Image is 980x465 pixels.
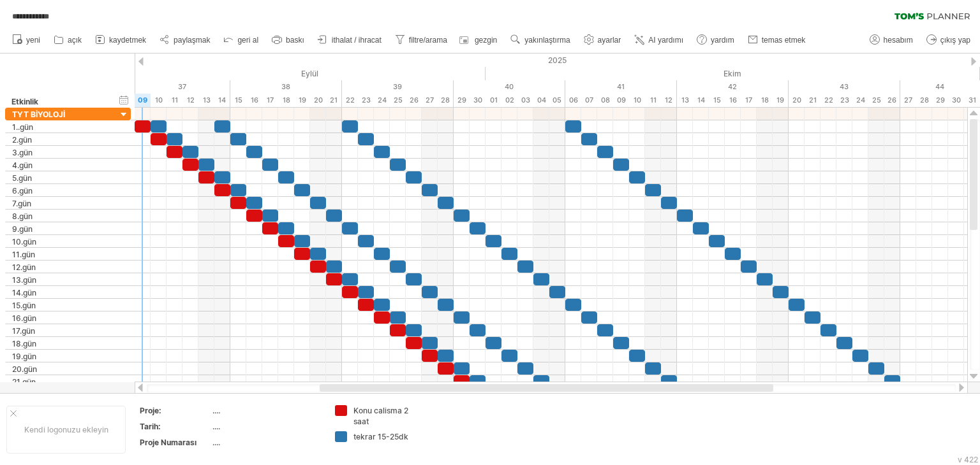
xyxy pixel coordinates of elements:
[12,135,32,145] font: 2.gün
[12,250,35,259] font: 11.gün
[251,96,258,104] font: 16
[187,96,195,104] font: 12
[410,96,419,104] font: 26
[776,96,784,104] font: 19
[613,94,629,107] div: Perşembe, 9 Ekim 2025
[569,96,578,104] font: 06
[792,96,801,104] font: 20
[470,94,486,107] div: Salı, 30 Eylül 2025
[167,94,182,107] div: Perşembe, 11 Eylül 2025
[246,94,262,107] div: Salı, 16 Eylül 2025
[887,96,896,104] font: 26
[645,94,661,107] div: Cumartesi, 11 Ekim 2025
[138,96,147,104] font: 09
[501,94,517,107] div: Perşembe, 2 Ekim 2025
[358,94,374,107] div: Salı, 23 Eylül 2025
[809,96,817,104] font: 21
[761,96,769,104] font: 18
[866,32,917,48] a: hesabım
[422,94,438,107] div: Cumartesi, 27 Eylül 2025
[326,94,342,107] div: Pazar, 21 Eylül 2025
[267,96,274,104] font: 17
[12,224,33,234] font: 9.gün
[378,96,387,104] font: 24
[9,32,44,48] a: yeni
[521,96,530,104] font: 03
[12,301,36,310] font: 15.gün
[12,352,36,361] font: 19.gün
[315,32,385,48] a: ithalat / ihracat
[725,94,741,107] div: Perşembe, 16 Ekim 2025
[156,32,214,48] a: paylaşmak
[836,94,852,107] div: Perşembe, 23 Ekim 2025
[805,94,820,107] div: Salı, 21 Ekim 2025
[741,94,757,107] div: Cuma, 17 Ekim 2025
[353,432,408,441] font: tekrar 15-25dk
[283,96,290,104] font: 18
[762,36,806,45] font: temas etmek
[7,67,486,80] div: Eylül 2025
[757,94,773,107] div: Cumartesi, 18 Ekim 2025
[182,94,198,107] div: Cuma, 12 Eylül 2025
[11,97,38,106] font: Etkinlik
[711,36,734,45] font: yardım
[394,96,403,104] font: 25
[174,36,210,45] font: paylaşmak
[218,96,226,104] font: 14
[745,96,752,104] font: 17
[269,32,308,48] a: baskı
[12,326,35,336] font: 17.gün
[92,32,150,48] a: kaydetmek
[362,96,371,104] font: 23
[457,32,501,48] a: gezgin
[198,94,214,107] div: Cumartesi, 13 Eylül 2025
[12,288,36,297] font: 14.gün
[441,96,450,104] font: 28
[392,32,451,48] a: filtre/arama
[342,94,358,107] div: Pazartesi, 22 Eylül 2025
[12,161,33,170] font: 4.gün
[12,237,36,247] font: 10.gün
[406,94,422,107] div: Cuma, 26 Eylül 2025
[820,94,836,107] div: Çarşamba, 22 Ekim 2025
[235,96,242,104] font: 15
[212,422,220,431] font: ....
[745,32,810,48] a: temas etmek
[549,94,565,107] div: Pazar, 5 Ekim 2025
[374,94,390,107] div: Çarşamba, 24 Eylül 2025
[262,94,278,107] div: Çarşamba, 17 Eylül 2025
[473,96,482,104] font: 30
[393,82,402,91] font: 39
[634,96,641,104] font: 10
[872,96,881,104] font: 25
[390,94,406,107] div: Perşembe, 25 Eylül 2025
[533,94,549,107] div: Cumartesi, 4 Ekim 2025
[598,36,621,45] font: ayarlar
[713,96,721,104] font: 15
[505,82,514,91] font: 40
[935,82,944,91] font: 44
[24,425,108,434] font: Kendi logonuzu ekleyin
[26,36,40,45] font: yeni
[665,96,672,104] font: 12
[330,96,338,104] font: 21
[936,96,945,104] font: 29
[681,96,689,104] font: 13
[631,32,687,48] a: AI yardımı
[709,94,725,107] div: Çarşamba, 15 Ekim 2025
[12,262,36,272] font: 12.gün
[140,422,161,431] font: Tarih:
[486,94,501,107] div: Çarşamba, 1 Ekim 2025
[281,82,290,91] font: 38
[12,313,36,323] font: 16.gün
[773,94,789,107] div: Pazar, 19 Ekim 2025
[310,94,326,107] div: Cumartesi, 20 Eylül 2025
[237,36,258,45] font: geri al
[617,96,626,104] font: 09
[650,96,657,104] font: 11
[294,94,310,107] div: Cuma, 19 Eylül 2025
[507,32,574,48] a: yakınlaştırma
[12,148,33,157] font: 3.gün
[214,94,230,107] div: Pazar, 14 Eylül 2025
[904,96,912,104] font: 27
